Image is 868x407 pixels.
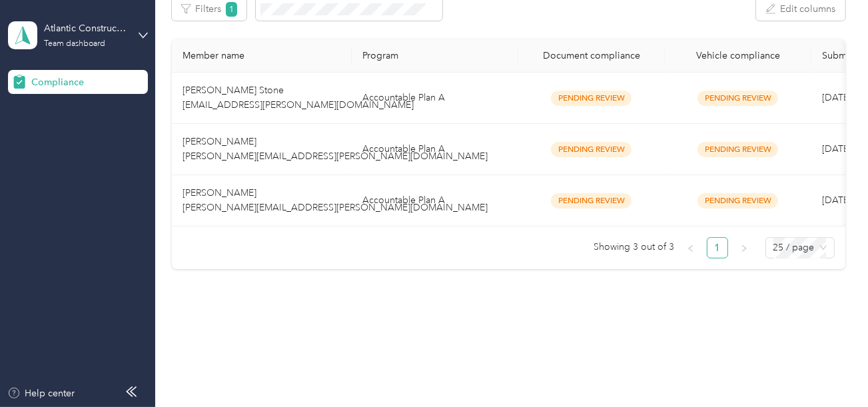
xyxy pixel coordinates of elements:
[793,332,868,407] iframe: Everlance-gr Chat Button Frame
[352,39,518,73] th: Program
[44,21,127,35] div: Atlantic Constructors
[773,238,827,258] span: 25 / page
[183,136,488,162] span: [PERSON_NAME] [PERSON_NAME][EMAIL_ADDRESS][PERSON_NAME][DOMAIN_NAME]
[697,193,778,208] span: Pending Review
[594,237,675,257] span: Showing 3 out of 3
[697,142,778,157] span: Pending Review
[551,142,632,157] span: Pending Review
[680,237,701,258] button: left
[226,2,238,17] span: 1
[733,237,755,258] li: Next Page
[707,238,727,258] a: 1
[183,187,488,213] span: [PERSON_NAME] [PERSON_NAME][EMAIL_ADDRESS][PERSON_NAME][DOMAIN_NAME]
[765,237,835,258] div: Page Size
[740,244,748,252] span: right
[551,91,632,106] span: Pending Review
[7,386,75,400] button: Help center
[680,237,701,258] li: Previous Page
[352,124,518,175] td: Accountable Plan A
[687,244,695,252] span: left
[707,237,728,258] li: 1
[733,237,755,258] button: right
[172,39,352,73] th: Member name
[44,40,105,48] div: Team dashboard
[675,50,801,61] div: Vehicle compliance
[31,75,84,89] span: Compliance
[529,50,654,61] div: Document compliance
[352,73,518,124] td: Accountable Plan A
[352,175,518,226] td: Accountable Plan A
[551,193,632,208] span: Pending Review
[183,85,414,111] span: [PERSON_NAME] Stone [EMAIL_ADDRESS][PERSON_NAME][DOMAIN_NAME]
[697,91,778,106] span: Pending Review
